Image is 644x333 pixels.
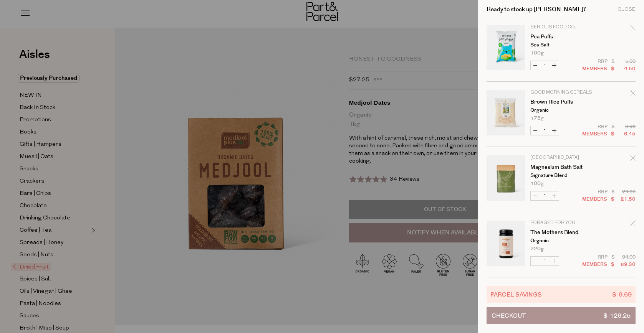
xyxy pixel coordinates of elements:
[630,154,636,165] div: Remove Magnesium Bath Salt
[540,61,550,70] input: QTY Pea Puffs
[487,7,586,12] h2: Ready to stock up [PERSON_NAME]?
[540,191,550,200] input: QTY Magnesium Bath Salt
[540,257,550,265] input: QTY The Mothers Blend
[530,221,590,225] p: Foraged For You
[612,290,632,299] span: $ 9.69
[530,230,590,235] a: The Mothers Blend
[530,51,544,56] span: 100g
[530,108,590,113] p: Organic
[618,7,636,12] div: Close
[603,308,631,324] span: $ 126.25
[530,25,590,30] p: Serious Food Co.
[530,34,590,40] a: Pea Puffs
[530,90,590,95] p: Good Morning Cereals
[530,99,590,105] a: Brown Rice Puffs
[490,290,542,299] span: Parcel Savings
[530,43,590,48] p: Sea Salt
[630,89,636,99] div: Remove Brown Rice Puffs
[630,24,636,34] div: Remove Pea Puffs
[487,307,636,324] button: Checkout$ 126.25
[530,116,544,121] span: 175g
[540,126,550,135] input: QTY Brown Rice Puffs
[530,246,544,251] span: 220g
[530,165,590,170] a: Magnesium Bath Salt
[630,219,636,230] div: Remove The Mothers Blend
[530,155,590,160] p: [GEOGRAPHIC_DATA]
[530,173,590,178] p: Signature Blend
[530,238,590,243] p: Organic
[492,308,526,324] span: Checkout
[530,181,544,186] span: 100g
